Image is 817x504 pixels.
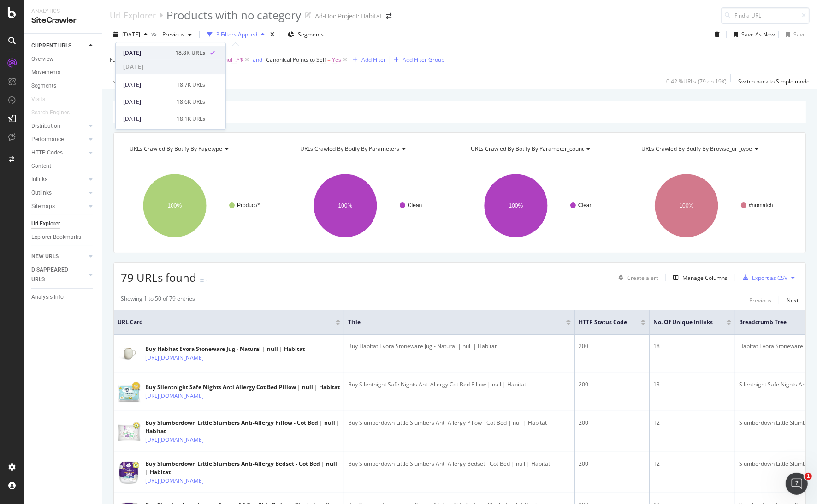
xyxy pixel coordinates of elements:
div: [DATE] [123,81,171,89]
button: Save [782,27,806,42]
button: Create alert [615,270,658,285]
div: 12 [653,460,731,468]
a: Content [31,161,95,171]
svg: A chart. [121,166,285,246]
div: SiteCrawler [31,15,95,26]
span: Title [348,318,552,326]
span: 2025 Oct. 1st [122,30,140,38]
div: Explorer Bookmarks [31,232,81,242]
a: CURRENT URLS [31,41,86,51]
div: Movements [31,68,60,77]
button: and [253,55,262,64]
h4: URLs Crawled By Botify By browse_url_type [639,142,790,156]
div: DISAPPEARED URLS [31,265,78,285]
span: 79 URLs found [121,270,196,285]
button: Apply [110,74,136,89]
h4: URLs Crawled By Botify By pagetype [128,142,278,156]
div: Analytics [31,7,95,15]
button: Manage Columns [669,272,728,283]
div: - [206,277,207,285]
svg: A chart. [291,166,456,246]
div: [DATE] [123,115,171,123]
div: 200 [579,380,645,389]
button: Export as CSV [739,270,787,285]
div: Buy Slumberdown Little Slumbers Anti-Allergy Bedset - Cot Bed | null | Habitat [145,460,340,476]
text: 100% [338,202,353,209]
a: Analysis Info [31,292,95,302]
span: URLs Crawled By Botify By browse_url_type [641,145,752,153]
a: Inlinks [31,175,86,184]
text: 100% [680,202,694,209]
div: 18.6K URLs [177,98,205,106]
div: Add Filter Group [403,56,444,64]
div: Switch back to Simple mode [738,77,810,85]
div: Save [793,30,806,38]
text: Clean [408,202,422,208]
span: Segments [298,30,324,38]
div: 200 [579,419,645,427]
div: 3 Filters Applied [216,30,257,38]
div: Inlinks [31,175,47,184]
div: Next [787,296,799,304]
div: Buy Slumberdown Little Slumbers Anti-Allergy Pillow - Cot Bed | null | Habitat [348,419,571,427]
img: main image [118,380,141,403]
a: [URL][DOMAIN_NAME] [145,353,204,362]
div: Previous [749,296,771,304]
button: Segments [284,27,327,42]
div: Add Filter [361,56,386,64]
span: URLs Crawled By Botify By parameter_count [471,145,584,153]
div: Performance [31,135,64,144]
iframe: Intercom live chat [786,473,808,495]
div: Products with no category [166,7,301,23]
a: Movements [31,68,95,77]
img: Equal [200,279,204,282]
div: Create alert [627,274,658,282]
span: URLs Crawled By Botify By parameters [300,145,399,153]
a: [URL][DOMAIN_NAME] [145,435,204,445]
span: No. of Unique Inlinks [653,318,713,326]
div: Visits [31,95,45,104]
text: 100% [509,202,523,209]
a: DISAPPEARED URLS [31,265,86,285]
span: URLs Crawled By Botify By pagetype [130,145,222,153]
div: [DATE] [123,98,171,106]
svg: A chart. [462,166,626,246]
a: Sitemaps [31,202,86,211]
div: [DATE] [123,49,170,57]
div: NEW URLS [31,252,59,261]
div: 18.8K URLs [175,49,205,57]
div: Sitemaps [31,202,55,211]
button: [DATE] [110,27,151,42]
span: Canonical Points to Self [266,56,326,64]
div: Outlinks [31,188,52,198]
div: times [268,30,276,39]
text: Clean [578,202,592,208]
div: CURRENT URLS [31,41,71,51]
span: Previous [159,30,184,38]
div: Analysis Info [31,292,64,302]
div: Manage Columns [682,274,728,282]
a: Url Explorer [110,10,156,20]
div: Buy Slumberdown Little Slumbers Anti-Allergy Pillow - Cot Bed | null | Habitat [145,419,340,435]
span: 1 [805,473,812,480]
div: 12 [653,419,731,427]
div: Url Explorer [31,219,60,229]
h4: URLs Crawled By Botify By parameters [298,142,449,156]
a: Performance [31,135,86,144]
svg: A chart. [633,166,797,246]
text: 100% [168,202,182,209]
a: Search Engines [31,108,79,118]
div: 200 [579,342,645,350]
a: Segments [31,81,95,91]
h4: URLs Crawled By Botify By parameter_count [469,142,620,156]
div: Buy Silentnight Safe Nights Anti Allergy Cot Bed Pillow | null | Habitat [348,380,571,389]
div: HTTP Codes [31,148,63,158]
a: HTTP Codes [31,148,86,158]
a: NEW URLS [31,252,86,261]
span: Yes [332,53,341,66]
